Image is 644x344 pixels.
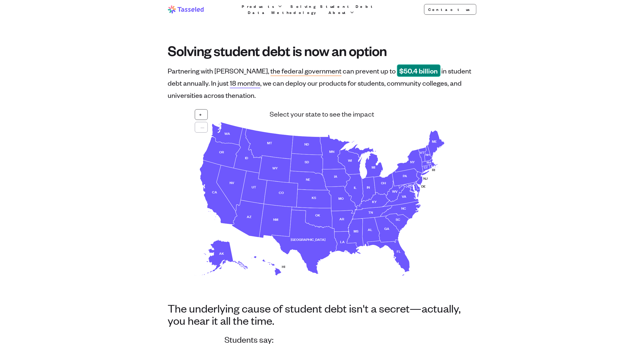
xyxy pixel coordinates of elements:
text: AR [339,216,344,221]
text: UT [252,184,256,190]
button: — [195,122,208,133]
text: WY [272,165,278,170]
h2: Partnering with [PERSON_NAME], can prevent up to in student debt annually. In just , we can deplo... [168,66,472,99]
text: WA [224,131,230,136]
text: KS [312,195,316,200]
text: GA [384,226,389,231]
text: IA [334,173,337,179]
text: LA [340,239,345,244]
text: VA [402,193,407,199]
text: MA [427,160,431,165]
text: KY [372,199,377,204]
text: NC [401,206,406,211]
a: Data Methodology [247,9,322,15]
text: ND [304,141,309,147]
h1: Solving student debt is now an option [168,43,476,58]
h2: The underlying cause of student debt isn't a secret—actually, you hear it all the time. [168,302,476,326]
button: About [328,9,356,15]
text: ME [432,138,437,144]
text: HI [282,264,285,269]
text: NM [273,217,278,222]
text: MS [354,228,358,233]
text: FL [397,249,401,254]
h3: Select your state to see the impact [195,109,449,118]
span: About [329,9,349,15]
text: NY [410,159,415,164]
text: [GEOGRAPHIC_DATA] [291,237,325,242]
text: OK [315,212,320,218]
span: $ 50.4 billion [397,64,441,77]
text: WV [392,188,398,194]
text: RI [432,167,435,172]
text: OR [219,149,224,154]
span: the federal government [271,66,342,75]
text: AZ [247,214,251,219]
text: DE [421,183,426,189]
text: CO [279,190,284,195]
text: AK [219,250,224,256]
span: 18 months [230,79,260,87]
text: SC [396,216,401,222]
text: SD [305,159,309,164]
a: Solving Student Debt [290,3,376,9]
button: Products [241,3,284,9]
button: + [195,109,208,120]
a: Contact us [424,4,476,15]
text: MO [338,195,344,201]
text: PA [403,173,407,178]
text: OH [381,180,386,185]
text: TN [368,209,373,215]
text: NE [306,176,310,182]
text: ID [245,155,248,160]
text: MI [372,164,375,170]
text: IN [367,184,370,190]
text: CA [212,189,217,194]
text: WI [348,158,352,163]
text: CT [424,165,428,170]
span: Products [242,3,276,9]
text: NH [426,152,430,157]
text: AL [368,227,372,232]
text: NJ [423,175,428,181]
text: MT [267,140,272,146]
text: VT [420,150,424,155]
text: NV [230,180,234,185]
text: IL [354,185,357,190]
text: MN [329,149,334,154]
